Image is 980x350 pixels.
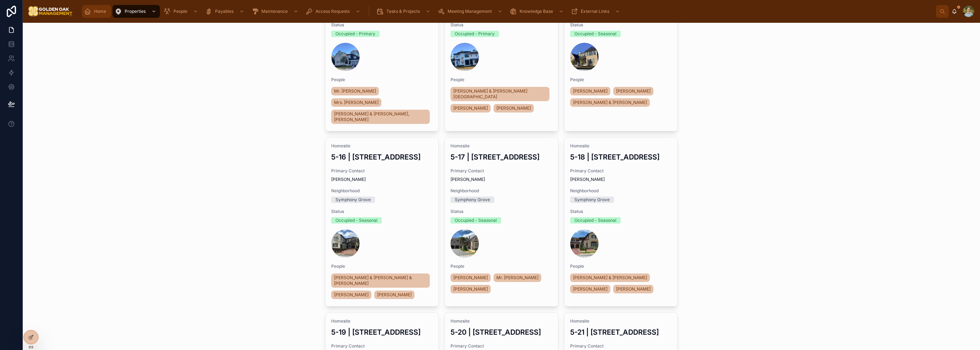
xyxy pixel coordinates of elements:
a: [PERSON_NAME] [374,291,415,299]
span: Homesite [331,318,433,324]
span: Mr. [PERSON_NAME] [334,88,376,94]
span: Status [570,22,672,28]
span: People [331,77,433,83]
span: [PERSON_NAME] [573,88,608,94]
div: Symphony Grove [455,197,490,203]
span: [PERSON_NAME] [616,286,651,292]
span: [PERSON_NAME] & [PERSON_NAME] & [PERSON_NAME] [334,275,427,286]
a: Knowledge Base [507,5,567,18]
span: People [570,263,672,269]
a: Homesite5-18 | [STREET_ADDRESS]Primary Contact[PERSON_NAME]NeighborhoodSymphony GroveStatusOccupi... [564,137,678,307]
span: Neighborhood [450,188,552,194]
h3: 5-16 | [STREET_ADDRESS] [331,152,433,162]
div: Occupied - Primary [455,31,495,37]
div: Occupied - Seasonal [335,217,377,224]
span: Tasks & Projects [386,9,420,14]
span: Mr. [PERSON_NAME] [496,275,538,281]
div: Occupied - Seasonal [455,217,497,224]
h3: 5-21 | [STREET_ADDRESS] [570,327,672,338]
a: Mrs. [PERSON_NAME] [331,98,381,107]
span: People [570,77,672,83]
div: Symphony Grove [574,197,610,203]
span: Payables [215,9,234,14]
span: [PERSON_NAME] [453,105,488,111]
span: [PERSON_NAME] [453,286,488,292]
span: Primary Contact [450,343,552,349]
a: Homesite5-17 | [STREET_ADDRESS]Primary Contact[PERSON_NAME]NeighborhoodSymphony GroveStatusOccupi... [444,137,558,307]
h3: 5-20 | [STREET_ADDRESS] [450,327,552,338]
a: Homesite5-16 | [STREET_ADDRESS]Primary Contact[PERSON_NAME]NeighborhoodSymphony GroveStatusOccupi... [325,137,439,307]
span: Homesite [331,143,433,149]
span: [PERSON_NAME] & [PERSON_NAME] [573,100,647,105]
span: Status [450,22,552,28]
a: External Links [569,5,624,18]
a: [PERSON_NAME] [613,285,653,293]
a: Maintenance [249,5,302,18]
a: [PERSON_NAME] [494,104,534,113]
a: [PERSON_NAME] [613,87,653,95]
a: Mr. [PERSON_NAME] [494,273,541,282]
span: People [173,9,187,14]
a: [PERSON_NAME] & [PERSON_NAME] [570,98,650,107]
h3: 5-18 | [STREET_ADDRESS] [570,152,672,162]
span: [PERSON_NAME] [377,292,412,298]
span: Status [331,209,433,214]
a: [PERSON_NAME] & [PERSON_NAME][GEOGRAPHIC_DATA] [450,87,549,101]
a: [PERSON_NAME] [450,104,491,113]
span: Neighborhood [331,188,433,194]
span: Primary Contact [331,343,433,349]
a: Home [82,5,111,18]
span: Status [331,22,433,28]
a: Access Requests [303,5,364,18]
span: Homesite [570,318,672,324]
span: [PERSON_NAME] [334,292,369,298]
a: Tasks & Projects [374,5,434,18]
h3: 5-17 | [STREET_ADDRESS] [450,152,552,162]
span: Access Requests [316,9,350,14]
span: External Links [581,9,609,14]
a: Properties [113,5,160,18]
span: [PERSON_NAME] [573,286,608,292]
span: [PERSON_NAME] [496,105,531,111]
span: Properties [125,9,146,14]
span: People [450,77,552,83]
a: [PERSON_NAME] & [PERSON_NAME] & [PERSON_NAME] [331,273,430,288]
span: People [331,263,433,269]
span: [PERSON_NAME] & [PERSON_NAME] [573,275,647,281]
span: Maintenance [261,9,288,14]
a: [PERSON_NAME] [570,285,610,293]
a: Meeting Management [436,5,506,18]
a: [PERSON_NAME] [570,87,610,95]
div: scrollable content [78,4,936,19]
div: Symphony Grove [335,197,371,203]
span: [PERSON_NAME] [450,177,552,182]
span: Status [570,209,672,214]
a: [PERSON_NAME] & [PERSON_NAME] [570,273,650,282]
img: App logo [28,6,73,17]
h3: 5-19 | [STREET_ADDRESS] [331,327,433,338]
span: People [450,263,552,269]
span: Homesite [450,318,552,324]
div: Occupied - Primary [335,31,375,37]
div: Occupied - Seasonal [574,217,616,224]
span: Primary Contact [450,168,552,174]
a: Payables [203,5,248,18]
span: Homesite [450,143,552,149]
a: [PERSON_NAME] [450,273,491,282]
span: Meeting Management [448,9,492,14]
span: [PERSON_NAME] [570,177,672,182]
a: People [161,5,202,18]
span: [PERSON_NAME] [331,177,433,182]
span: [PERSON_NAME] & [PERSON_NAME], [PERSON_NAME] [334,111,427,122]
a: Mr. [PERSON_NAME] [331,87,379,95]
span: [PERSON_NAME] & [PERSON_NAME][GEOGRAPHIC_DATA] [453,88,547,100]
span: [PERSON_NAME] [453,275,488,281]
div: Occupied - Seasonal [574,31,616,37]
span: Status [450,209,552,214]
span: Homesite [570,143,672,149]
span: Primary Contact [331,168,433,174]
a: [PERSON_NAME] & [PERSON_NAME], [PERSON_NAME] [331,110,430,124]
span: [PERSON_NAME] [616,88,651,94]
a: [PERSON_NAME] [450,285,491,293]
span: Primary Contact [570,343,672,349]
